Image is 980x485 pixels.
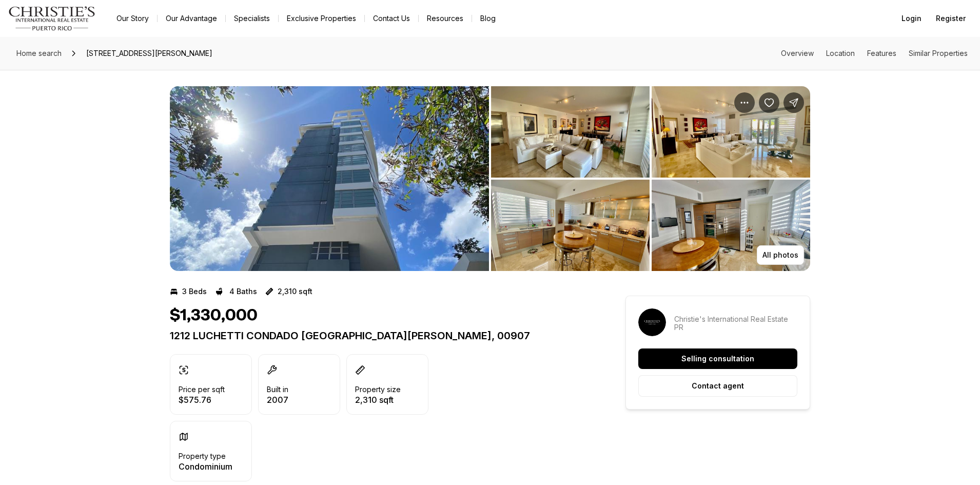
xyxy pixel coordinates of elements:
[681,355,754,363] p: Selling consultation
[734,92,755,113] button: Property options
[170,306,258,325] h1: $1,330,000
[8,6,96,31] img: logo
[826,49,855,57] a: Skip to: Location
[278,287,312,296] p: 2,310 sqft
[279,11,364,26] a: Exclusive Properties
[491,86,810,271] li: 2 of 3
[82,45,217,62] span: [STREET_ADDRESS][PERSON_NAME]
[182,287,207,296] p: 3 Beds
[638,375,797,397] button: Contact agent
[170,86,810,271] div: Listing Photos
[226,11,278,26] a: Specialists
[355,385,401,394] p: Property size
[229,287,257,296] p: 4 Baths
[936,14,966,23] span: Register
[179,396,225,404] p: $575.76
[762,251,798,259] p: All photos
[757,245,804,265] button: All photos
[365,11,418,26] button: Contact Us
[692,382,744,390] p: Contact agent
[759,92,779,113] button: Save Property: 1212 LUCHETTI CONDADO
[783,92,804,113] button: Share Property: 1212 LUCHETTI CONDADO
[108,11,157,26] a: Our Story
[158,11,225,26] a: Our Advantage
[895,8,928,29] button: Login
[355,396,401,404] p: 2,310 sqft
[267,396,288,404] p: 2007
[170,329,589,342] p: 1212 LUCHETTI CONDADO [GEOGRAPHIC_DATA][PERSON_NAME], 00907
[179,385,225,394] p: Price per sqft
[179,462,232,471] p: Condominium
[12,45,66,62] a: Home search
[170,86,489,271] li: 1 of 3
[16,49,62,57] span: Home search
[170,86,489,271] button: View image gallery
[267,385,288,394] p: Built in
[781,49,968,57] nav: Page section menu
[472,11,504,26] a: Blog
[867,49,896,57] a: Skip to: Features
[638,348,797,369] button: Selling consultation
[674,315,797,332] p: Christie's International Real Estate PR
[179,452,226,460] p: Property type
[491,180,650,271] button: View image gallery
[491,86,650,178] button: View image gallery
[419,11,472,26] a: Resources
[781,49,814,57] a: Skip to: Overview
[652,86,810,178] button: View image gallery
[215,283,257,300] button: 4 Baths
[930,8,972,29] button: Register
[652,180,810,271] button: View image gallery
[909,49,968,57] a: Skip to: Similar Properties
[901,14,922,23] span: Login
